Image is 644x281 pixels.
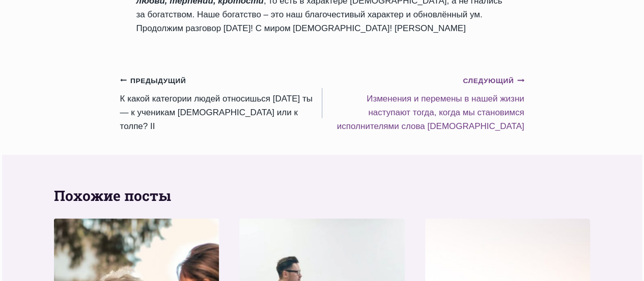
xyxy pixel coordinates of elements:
a: СледующийИзменения и перемены в нашей жизни наступают тогда, когда мы становимся исполнителями сл... [322,73,524,133]
small: Следующий [463,75,524,87]
h2: Похожие посты [54,185,591,207]
nav: Записи [120,73,524,133]
a: ПредыдущийК какой категории людей относишься [DATE] ты — к ученикам [DEMOGRAPHIC_DATA] или к толп... [120,73,322,133]
small: Предыдущий [120,75,186,87]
